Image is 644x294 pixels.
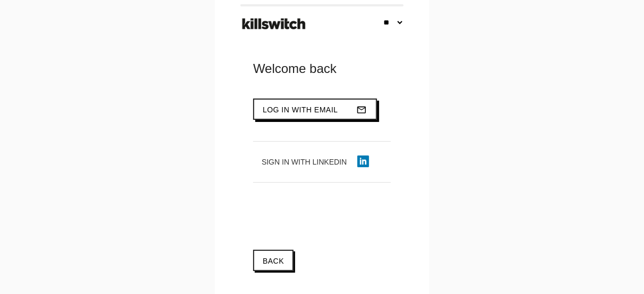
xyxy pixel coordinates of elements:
span: Log in with email [263,105,338,114]
button: Sign in with LinkedIn [253,152,378,171]
img: linkedin-icon.png [357,156,369,167]
iframe: Sign in with Google Button [248,203,397,226]
button: Log in with emailmail_outline [253,99,377,120]
img: ks-logo-black-footer.png [240,14,308,34]
a: Back [253,250,294,271]
span: Sign in with LinkedIn [262,158,347,166]
div: Welcome back [253,60,391,77]
i: mail_outline [357,100,367,120]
